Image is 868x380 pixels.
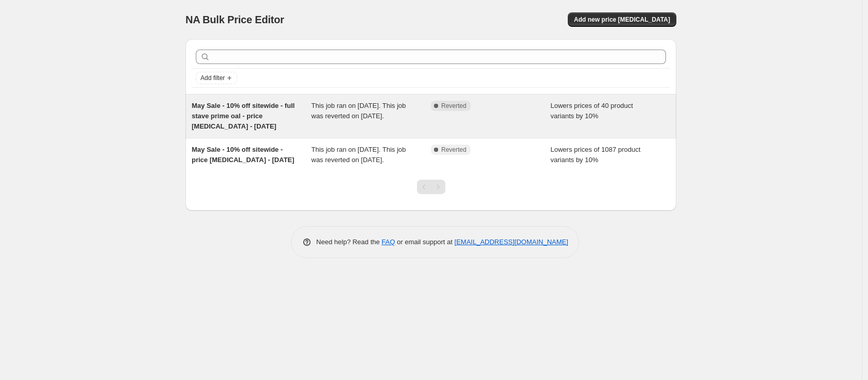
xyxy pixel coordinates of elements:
[395,238,455,246] span: or email support at
[185,14,284,25] span: NA Bulk Price Editor
[417,180,445,194] nav: Pagination
[316,238,382,246] span: Need help? Read the
[551,102,633,120] span: Lowers prices of 40 product variants by 10%
[574,15,670,24] span: Add new price [MEDICAL_DATA]
[196,72,237,84] button: Add filter
[441,146,467,154] span: Reverted
[382,238,395,246] a: FAQ
[455,238,568,246] a: [EMAIL_ADDRESS][DOMAIN_NAME]
[441,102,467,110] span: Reverted
[192,146,295,164] span: May Sale - 10% off sitewide - price [MEDICAL_DATA] - [DATE]
[312,146,406,164] span: This job ran on [DATE]. This job was reverted on [DATE].
[192,102,295,130] span: May Sale - 10% off sitewide - full stave prime oal - price [MEDICAL_DATA] - [DATE]
[568,12,676,27] button: Add new price [MEDICAL_DATA]
[200,74,225,82] span: Add filter
[312,102,406,120] span: This job ran on [DATE]. This job was reverted on [DATE].
[551,146,641,164] span: Lowers prices of 1087 product variants by 10%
